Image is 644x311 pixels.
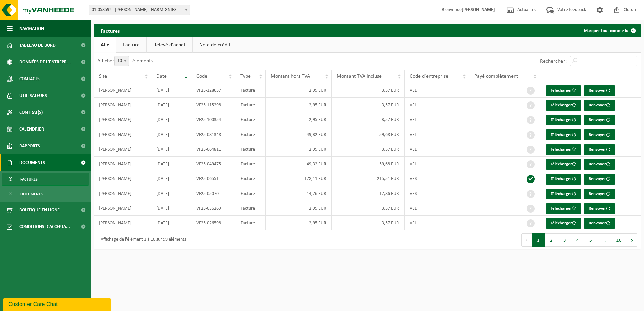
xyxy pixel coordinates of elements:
span: Documents [19,154,45,171]
h2: Factures [94,24,126,37]
td: [PERSON_NAME] [94,112,151,127]
td: Facture [235,127,266,142]
a: Télécharger [546,189,581,199]
td: [DATE] [151,171,191,186]
button: 3 [558,233,571,247]
button: Renvoyer [584,218,615,229]
td: [DATE] [151,157,191,171]
td: 17,86 EUR [332,186,405,201]
td: 3,57 EUR [332,83,405,98]
td: [DATE] [151,142,191,157]
span: Données de l'entrepr... [19,54,71,70]
td: VEL [405,127,470,142]
td: [PERSON_NAME] [94,216,151,230]
td: Facture [235,98,266,112]
a: Relevé d'achat [147,37,192,53]
td: 2,95 EUR [266,142,331,157]
span: Date [156,74,167,79]
td: VEL [405,98,470,112]
td: 49,32 EUR [266,127,331,142]
td: VEL [405,142,470,157]
td: 2,95 EUR [266,98,331,112]
button: Renvoyer [584,174,615,185]
a: Télécharger [546,218,581,229]
span: Navigation [19,20,44,37]
td: 3,57 EUR [332,142,405,157]
button: Renvoyer [584,100,615,111]
span: Factures [20,173,38,186]
td: VF25-081348 [191,127,235,142]
td: Facture [235,112,266,127]
td: [DATE] [151,216,191,230]
span: Rapports [19,138,40,154]
td: [DATE] [151,98,191,112]
td: 2,95 EUR [266,112,331,127]
label: Afficher éléments [97,58,153,64]
td: Facture [235,186,266,201]
td: 2,95 EUR [266,216,331,230]
a: Télécharger [546,85,581,96]
span: Payé complètement [474,74,518,79]
span: Boutique en ligne [19,202,60,218]
button: Renvoyer [584,144,615,155]
button: Renvoyer [584,203,615,214]
td: 3,57 EUR [332,112,405,127]
span: 10 [115,56,129,66]
button: 1 [532,233,545,247]
a: Télécharger [546,159,581,170]
td: 59,68 EUR [332,157,405,171]
a: Télécharger [546,100,581,111]
td: [DATE] [151,186,191,201]
span: Montant TVA incluse [337,74,382,79]
a: Factures [2,173,89,186]
td: VF25-115298 [191,98,235,112]
td: Facture [235,171,266,186]
span: 01-058592 - FERNAGUT CÉDRIC - HARMIGNIES [89,5,190,15]
td: VF25-128657 [191,83,235,98]
span: Type [240,74,251,79]
a: Télécharger [546,115,581,125]
a: Facture [116,37,146,53]
td: [DATE] [151,83,191,98]
iframe: chat widget [3,296,112,311]
button: Previous [521,233,532,247]
td: [PERSON_NAME] [94,171,151,186]
td: 178,11 EUR [266,171,331,186]
button: Marquer tout comme lu [579,24,640,37]
td: VF25-026598 [191,216,235,230]
a: Télécharger [546,129,581,140]
td: VF25-064811 [191,142,235,157]
td: VEL [405,157,470,171]
td: [PERSON_NAME] [94,127,151,142]
td: 49,32 EUR [266,157,331,171]
a: Télécharger [546,203,581,214]
td: Facture [235,201,266,216]
button: Renvoyer [584,129,615,140]
td: [DATE] [151,127,191,142]
td: VF25-05070 [191,186,235,201]
td: VEL [405,216,470,230]
td: [PERSON_NAME] [94,186,151,201]
td: 3,57 EUR [332,216,405,230]
span: 01-058592 - FERNAGUT CÉDRIC - HARMIGNIES [89,5,190,15]
td: [PERSON_NAME] [94,98,151,112]
span: Documents [20,188,43,200]
span: Code [196,74,207,79]
td: 2,95 EUR [266,201,331,216]
td: [PERSON_NAME] [94,142,151,157]
span: … [597,233,611,247]
span: Contrat(s) [19,104,43,121]
td: [DATE] [151,201,191,216]
button: Renvoyer [584,115,615,125]
button: Next [627,233,637,247]
strong: [PERSON_NAME] [462,7,495,12]
td: 2,95 EUR [266,83,331,98]
td: VF25-100354 [191,112,235,127]
div: Affichage de l'élément 1 à 10 sur 99 éléments [97,234,186,246]
span: Montant hors TVA [271,74,310,79]
button: 2 [545,233,558,247]
td: 3,57 EUR [332,98,405,112]
td: [PERSON_NAME] [94,201,151,216]
a: Documents [2,187,89,200]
